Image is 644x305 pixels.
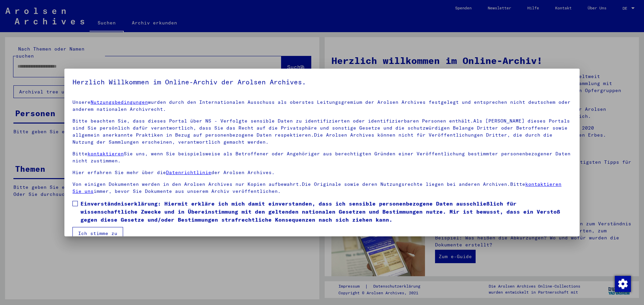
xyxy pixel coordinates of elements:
[615,276,631,292] img: Zustimmung ändern
[72,150,572,164] p: Bitte Sie uns, wenn Sie beispielsweise als Betroffener oder Angehöriger aus berechtigten Gründen ...
[88,151,124,157] a: kontaktieren
[72,181,572,195] p: Von einigen Dokumenten werden in den Arolsen Archives nur Kopien aufbewahrt.Die Originale sowie d...
[72,118,572,146] p: Bitte beachten Sie, dass dieses Portal über NS - Verfolgte sensible Daten zu identifizierten oder...
[72,169,572,176] p: Hier erfahren Sie mehr über die der Arolsen Archives.
[72,99,572,113] p: Unsere wurden durch den Internationalen Ausschuss als oberstes Leitungsgremium der Arolsen Archiv...
[614,276,631,292] div: Zustimmung ändern
[80,200,572,224] span: Einverständniserklärung: Hiermit erkläre ich mich damit einverstanden, dass ich sensible personen...
[72,77,572,87] h5: Herzlich Willkommen im Online-Archiv der Arolsen Archives.
[72,227,123,240] button: Ich stimme zu
[72,181,561,194] a: kontaktieren Sie uns
[166,169,211,175] a: Datenrichtlinie
[91,99,148,105] a: Nutzungsbedingungen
